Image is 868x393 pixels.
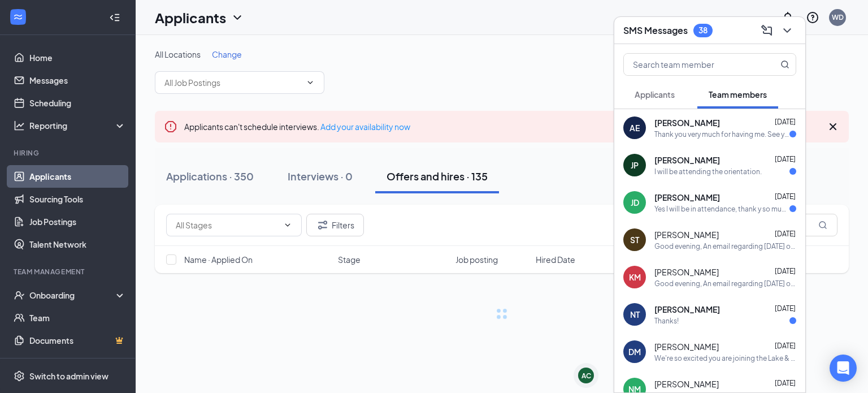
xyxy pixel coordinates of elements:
a: Team [29,306,126,329]
div: DM [628,346,641,357]
svg: ChevronDown [780,24,794,37]
span: Job posting [455,254,498,265]
span: [PERSON_NAME] [654,192,720,203]
a: Talent Network [29,233,126,256]
span: [DATE] [775,192,796,201]
span: Change [212,49,242,59]
span: [DATE] [775,267,796,275]
div: Team Management [14,267,124,277]
span: All Locations [155,49,201,59]
div: Thank you very much for having me. See you [DATE] [654,129,789,139]
svg: Collapse [109,12,120,23]
div: AE [630,122,640,133]
svg: Filter [316,218,329,232]
button: ComposeMessage [758,21,776,40]
span: [PERSON_NAME] [654,341,719,352]
a: DocumentsCrown [29,329,126,352]
a: Sourcing Tools [29,188,126,210]
span: [PERSON_NAME] [654,378,719,390]
div: Switch to admin view [29,370,108,382]
span: [PERSON_NAME] [654,266,719,278]
a: Add your availability now [320,122,410,132]
span: [DATE] [775,118,796,126]
span: [DATE] [775,379,796,387]
svg: Cross [826,120,840,133]
svg: Settings [14,370,25,382]
div: WD [832,12,844,22]
svg: WorkstreamLogo [12,11,24,23]
div: Interviews · 0 [288,169,353,183]
a: Job Postings [29,210,126,233]
div: Open Intercom Messenger [830,355,857,382]
div: JD [631,197,639,208]
span: Stage [338,254,361,265]
svg: Error [164,120,177,133]
input: Search team member [624,54,758,75]
span: [PERSON_NAME] [654,304,720,315]
div: JP [631,159,639,171]
a: Home [29,46,126,69]
span: [PERSON_NAME] [654,117,720,128]
h3: SMS Messages [623,24,688,37]
span: Hired Date [536,254,575,265]
svg: ChevronDown [231,11,244,24]
a: SurveysCrown [29,352,126,374]
div: AC [581,371,591,381]
button: ChevronDown [778,21,796,40]
span: [PERSON_NAME] [654,154,720,166]
div: Reporting [29,120,127,131]
div: Thanks! [654,316,679,326]
div: ST [630,234,639,245]
svg: ComposeMessage [760,24,774,37]
svg: MagnifyingGlass [780,60,789,69]
div: 38 [698,25,708,35]
input: All Job Postings [164,76,301,89]
span: Applicants can't schedule interviews. [184,122,410,132]
svg: ChevronDown [283,221,292,230]
div: Hiring [14,148,124,158]
div: We're so excited you are joining the Lake & Boylston [DEMOGRAPHIC_DATA]-fil-Ateam ! Do you know a... [654,353,796,363]
div: Onboarding [29,290,116,301]
svg: Notifications [781,11,795,24]
h1: Applicants [155,8,226,27]
a: Scheduling [29,92,126,114]
div: Good evening, An email regarding [DATE] orientation has been sent to your email. Please confirm t... [654,279,796,288]
span: [DATE] [775,304,796,313]
svg: MagnifyingGlass [818,221,827,230]
span: Applicants [635,89,675,100]
span: [DATE] [775,342,796,350]
svg: ChevronDown [306,78,315,87]
button: Filter Filters [306,214,364,236]
span: [DATE] [775,155,796,163]
div: Yes I will be in attendance, thank y so much! [654,204,789,214]
svg: UserCheck [14,290,25,301]
div: KM [629,271,641,283]
span: [DATE] [775,230,796,238]
div: Good evening, An email regarding [DATE] orientation has been sent to your email. Please confirm t... [654,241,796,251]
div: I will be attending the orientation. [654,167,762,176]
a: Messages [29,69,126,92]
span: Team members [709,89,767,100]
input: All Stages [176,219,279,231]
span: [PERSON_NAME] [654,229,719,240]
svg: Analysis [14,120,25,131]
span: Name · Applied On [184,254,253,265]
div: Offers and hires · 135 [387,169,488,183]
div: NT [630,309,640,320]
div: Applications · 350 [166,169,254,183]
svg: QuestionInfo [806,11,819,24]
a: Applicants [29,165,126,188]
